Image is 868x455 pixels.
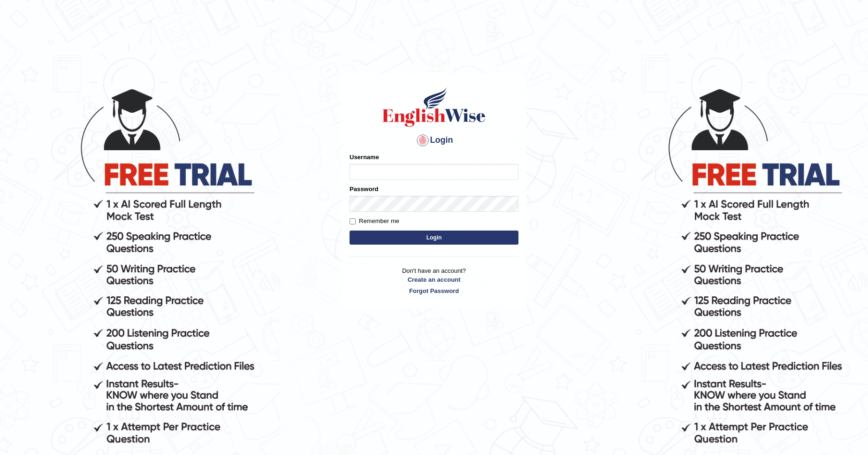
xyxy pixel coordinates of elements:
[350,216,399,226] label: Remember me
[350,185,378,193] label: Password
[350,231,518,245] button: Login
[350,266,518,295] p: Don't have an account?
[350,275,518,284] a: Create an account
[350,218,356,224] input: Remember me
[381,86,487,128] img: Logo of English Wise sign in for intelligent practice with AI
[350,153,379,162] label: Username
[350,286,518,295] a: Forgot Password
[350,133,518,148] h4: Login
